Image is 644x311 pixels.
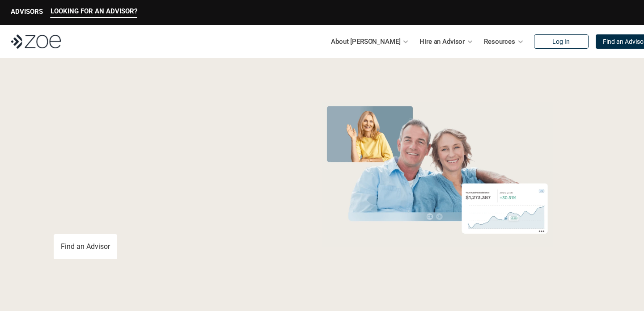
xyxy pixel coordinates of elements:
p: ADVISORS [11,8,43,16]
p: LOOKING FOR AN ADVISOR? [51,7,137,15]
a: Log In [534,34,589,49]
p: You deserve an advisor you can trust. [PERSON_NAME], hire, and invest with vetted, fiduciary, fin... [54,202,284,223]
p: Resources [484,35,515,48]
p: Log In [552,38,570,46]
span: with a Financial Advisor [54,129,234,193]
em: The information in the visuals above is for illustrative purposes only and does not represent an ... [313,252,561,257]
p: About [PERSON_NAME] [331,35,400,48]
p: Find an Advisor [61,242,110,251]
span: Grow Your Wealth [54,99,253,133]
a: Find an Advisor [54,234,117,259]
p: Hire an Advisor [419,35,465,48]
